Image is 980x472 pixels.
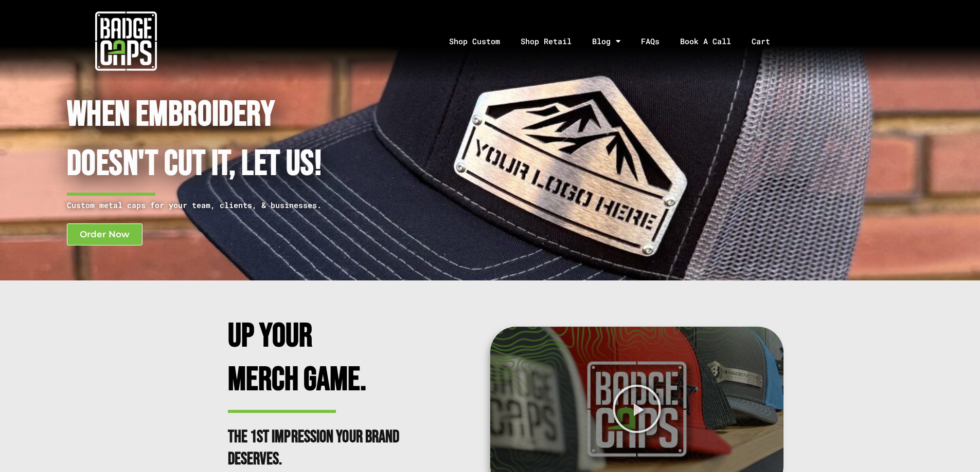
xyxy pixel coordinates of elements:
a: Blog [582,14,631,68]
a: Cart [741,14,793,68]
nav: Menu [252,14,980,68]
a: Shop Retail [510,14,582,68]
span: Order Now [80,230,130,239]
a: Book A Call [670,14,741,68]
a: Shop Custom [439,14,510,68]
a: FAQs [631,14,670,68]
div: Play Video [612,384,662,434]
p: Custom metal caps for your team, clients, & businesses. [67,199,436,212]
h2: The 1st impression your brand deserves. [228,426,408,470]
a: Order Now [67,223,142,246]
h2: Up Your Merch Game. [228,315,408,402]
img: badgecaps white logo with green acccent [95,10,157,72]
h1: When Embroidery Doesn't cut it, Let Us! [67,90,436,190]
